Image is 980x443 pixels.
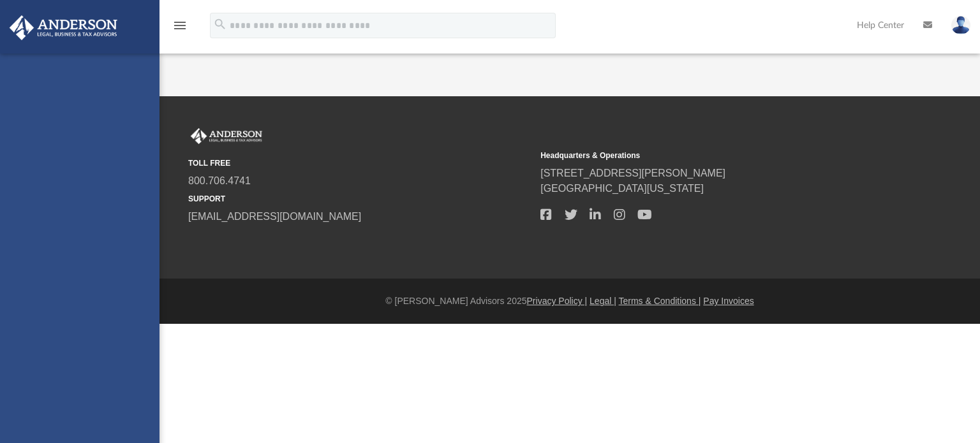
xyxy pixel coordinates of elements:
i: search [213,17,227,31]
a: 800.706.4741 [188,175,251,186]
a: [GEOGRAPHIC_DATA][US_STATE] [540,183,704,194]
small: Headquarters & Operations [540,150,884,161]
a: [STREET_ADDRESS][PERSON_NAME] [540,168,725,178]
a: Pay Invoices [703,296,754,306]
a: Legal | [590,296,616,306]
a: [EMAIL_ADDRESS][DOMAIN_NAME] [188,211,361,222]
img: User Pic [951,16,970,34]
i: menu [172,18,188,33]
a: Privacy Policy | [527,296,588,306]
div: © [PERSON_NAME] Advisors 2025 [160,294,980,308]
a: menu [172,24,188,33]
img: Anderson Advisors Platinum Portal [6,15,121,40]
img: Anderson Advisors Platinum Portal [188,128,265,145]
small: TOLL FREE [188,157,531,169]
a: Terms & Conditions | [619,296,701,306]
small: SUPPORT [188,193,531,205]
